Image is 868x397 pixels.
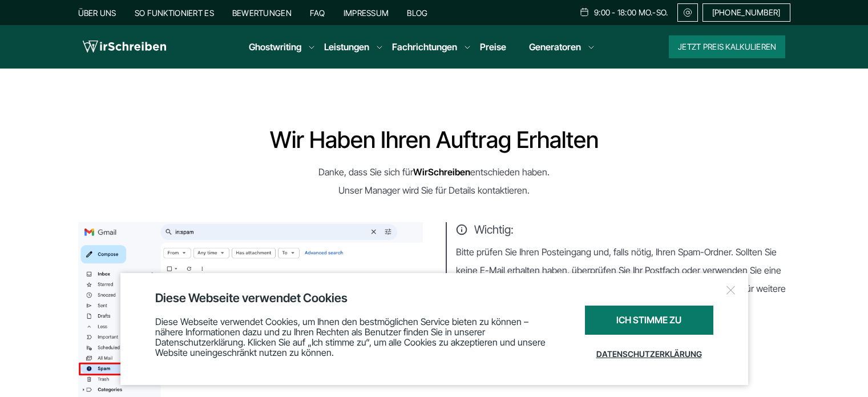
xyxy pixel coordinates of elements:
[703,3,790,22] a: [PHONE_NUMBER]
[155,306,556,368] div: Diese Webseite verwendet Cookies, um Ihnen den bestmöglichen Service bieten zu können – nähere In...
[683,8,693,17] img: Email
[249,40,301,54] a: Ghostwriting
[456,222,790,237] span: Wichtig:
[669,35,785,58] button: Jetzt Preis kalkulieren
[529,40,581,54] a: Generatoren
[344,8,389,18] a: Impressum
[78,163,790,181] p: Danke, dass Sie sich für entschieden haben.
[407,8,427,18] a: Blog
[310,8,325,18] a: FAQ
[594,8,668,17] span: 9:00 - 18:00 Mo.-So.
[392,40,457,54] a: Fachrichtungen
[456,243,790,316] p: Bitte prüfen Sie Ihren Posteingang und, falls nötig, Ihren Spam-Ordner. Sollten Sie keine E-Mail ...
[232,8,292,18] a: Bewertungen
[413,166,470,178] strong: WirSchreiben
[155,290,713,306] div: Diese Webseite verwendet Cookies
[712,8,781,17] span: [PHONE_NUMBER]
[480,41,506,53] a: Preise
[135,8,214,18] a: So funktioniert es
[83,38,166,55] img: logo wirschreiben
[585,340,713,368] a: Datenschutzerklärung
[78,129,790,151] h1: Wir haben Ihren Auftrag erhalten
[324,40,369,54] a: Leistungen
[78,181,790,199] p: Unser Manager wird Sie für Details kontaktieren.
[585,306,713,335] div: Ich stimme zu
[78,8,116,18] a: Über uns
[579,7,590,17] img: Schedule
